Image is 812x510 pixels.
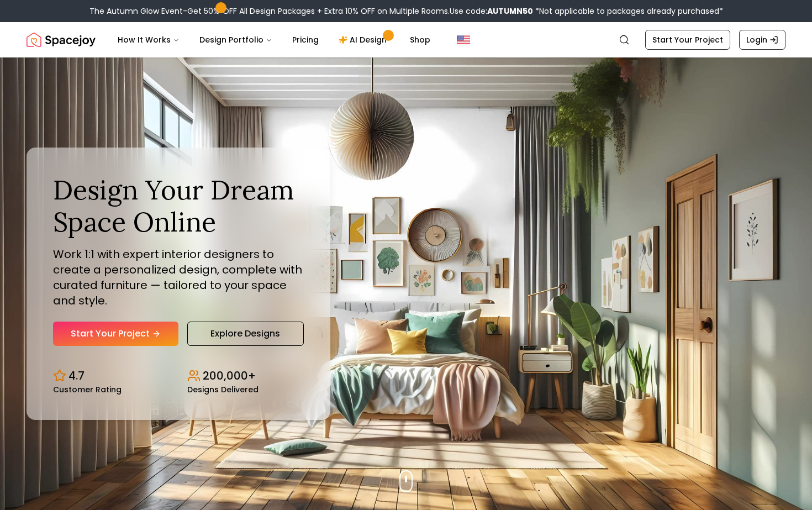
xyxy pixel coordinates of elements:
[330,29,399,51] a: AI Design
[283,29,328,51] a: Pricing
[53,322,178,346] a: Start Your Project
[401,29,439,51] a: Shop
[191,29,281,51] button: Design Portfolio
[187,322,304,346] a: Explore Designs
[89,6,723,17] div: The Autumn Glow Event-Get 50% OFF All Design Packages + Extra 10% OFF on Multiple Rooms.
[739,30,785,50] a: Login
[109,29,188,51] button: How It Works
[645,30,730,50] a: Start Your Project
[109,29,439,51] nav: Main
[53,359,304,393] div: Design stats
[27,29,96,51] img: Spacejoy Logo
[457,33,470,46] img: United States
[187,386,259,393] small: Designs Delivered
[487,6,533,17] b: AUTUMN50
[27,22,785,57] nav: Global
[53,386,122,393] small: Customer Rating
[203,368,256,383] p: 200,000+
[450,6,533,17] span: Use code:
[533,6,723,17] span: *Not applicable to packages already purchased*
[53,174,304,238] h1: Design Your Dream Space Online
[68,368,85,383] p: 4.7
[27,29,96,51] a: Spacejoy
[53,246,304,308] p: Work 1:1 with expert interior designers to create a personalized design, complete with curated fu...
